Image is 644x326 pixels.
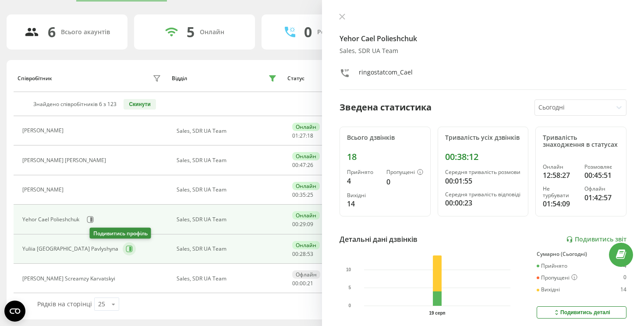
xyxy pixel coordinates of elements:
[543,186,577,198] div: Не турбувати
[292,162,313,168] div: : :
[300,161,306,169] span: 47
[292,211,320,220] div: Онлайн
[300,132,306,139] span: 27
[177,157,279,163] div: Sales, SDR UA Team
[177,128,279,134] div: Sales, SDR UA Team
[543,198,577,209] div: 01:54:09
[537,251,626,257] div: Сумарно (Сьогодні)
[584,186,619,192] div: Офлайн
[98,300,105,308] div: 25
[307,280,313,287] span: 21
[292,250,298,258] span: 00
[90,228,151,239] div: Подивитись профіль
[187,24,195,40] div: 5
[33,101,117,107] div: Знайдено співробітників 6 з 123
[292,191,298,198] span: 00
[347,169,379,175] div: Прийнято
[445,191,521,198] div: Середня тривалість відповіді
[340,33,626,44] h4: Yehor Cael Polieshchuk
[292,132,298,139] span: 01
[61,28,110,36] div: Всього акаунтів
[346,267,351,272] text: 10
[553,309,610,316] div: Подивитись деталі
[347,134,423,142] div: Всього дзвінків
[307,191,313,198] span: 25
[445,176,521,186] div: 00:01:55
[349,285,351,290] text: 5
[386,177,423,187] div: 0
[300,220,306,228] span: 29
[584,170,619,181] div: 00:45:51
[543,164,577,170] div: Онлайн
[623,274,626,281] div: 0
[359,68,413,81] div: ringostatcom_Cael
[292,280,298,287] span: 00
[177,246,279,252] div: Sales, SDR UA Team
[340,47,626,55] div: Sales, SDR UA Team
[537,274,577,281] div: Пропущені
[300,250,306,258] span: 28
[307,250,313,258] span: 53
[292,152,320,160] div: Онлайн
[22,276,117,282] div: [PERSON_NAME] Screamzy Karvatskyi
[300,191,306,198] span: 35
[340,234,418,244] div: Детальні дані дзвінків
[347,198,379,209] div: 14
[340,101,432,114] div: Зведена статистика
[429,311,446,315] text: 19 серп
[347,192,379,198] div: Вихідні
[22,187,66,193] div: [PERSON_NAME]
[22,216,81,223] div: Yehor Cael Polieshchuk
[292,182,320,190] div: Онлайн
[623,263,626,269] div: 4
[584,192,619,203] div: 01:42:57
[292,251,313,257] div: : :
[292,133,313,139] div: : :
[347,152,423,162] div: 18
[4,301,25,322] button: Open CMP widget
[307,161,313,169] span: 26
[292,220,298,228] span: 00
[292,221,313,227] div: : :
[543,134,619,149] div: Тривалість знаходження в статусах
[287,75,304,81] div: Статус
[292,123,320,131] div: Онлайн
[177,216,279,223] div: Sales, SDR UA Team
[566,236,626,243] a: Подивитись звіт
[307,220,313,228] span: 09
[292,192,313,198] div: : :
[445,198,521,208] div: 00:00:23
[48,24,56,40] div: 6
[445,169,521,175] div: Середня тривалість розмови
[445,152,521,162] div: 00:38:12
[537,306,626,319] button: Подивитись деталі
[584,164,619,170] div: Розмовляє
[172,75,187,81] div: Відділ
[292,241,320,249] div: Онлайн
[292,280,313,287] div: : :
[177,276,279,282] div: Sales, SDR UA Team
[620,287,626,293] div: 14
[37,300,92,308] span: Рядків на сторінці
[307,132,313,139] span: 18
[347,176,379,186] div: 4
[292,270,320,279] div: Офлайн
[292,161,298,169] span: 00
[177,187,279,193] div: Sales, SDR UA Team
[304,24,312,40] div: 0
[22,246,120,252] div: Yuliia [GEOGRAPHIC_DATA] Pavlyshyna
[349,303,351,308] text: 0
[445,134,521,142] div: Тривалість усіх дзвінків
[124,99,156,110] button: Скинути
[18,75,52,81] div: Співробітник
[317,28,360,36] div: Розмовляють
[543,170,577,181] div: 12:58:27
[386,169,423,176] div: Пропущені
[200,28,224,36] div: Онлайн
[537,287,560,293] div: Вихідні
[22,128,66,134] div: [PERSON_NAME]
[22,157,108,163] div: [PERSON_NAME] [PERSON_NAME]
[300,280,306,287] span: 00
[537,263,567,269] div: Прийнято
